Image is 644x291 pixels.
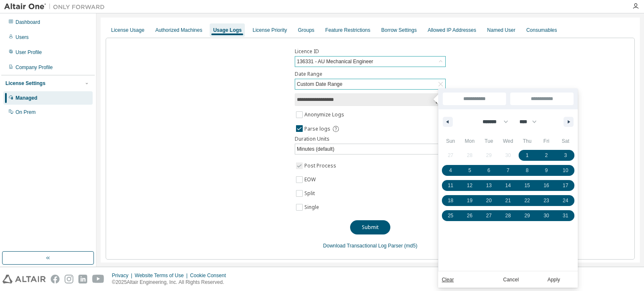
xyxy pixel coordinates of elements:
button: 9 [537,163,556,178]
span: 16 [543,178,549,193]
div: License Priority [252,27,287,33]
span: 31 [563,208,568,223]
span: Sun [441,134,460,148]
label: Split [304,188,317,198]
button: 8 [518,163,537,178]
span: 26 [467,208,473,223]
div: Named User [487,27,515,33]
span: 10 [563,163,568,178]
img: altair_logo.svg [3,275,46,283]
label: Anonymize Logs [304,110,346,120]
div: Custom Date Range [296,80,344,89]
button: Submit [350,220,390,234]
span: Fri [537,134,556,148]
span: 4 [449,163,452,178]
label: EOW [304,175,317,185]
a: Clear [442,276,454,284]
div: User Profile [16,49,42,56]
div: Feature Restrictions [325,27,370,33]
span: 7 [506,163,509,178]
button: 25 [441,208,460,223]
button: 30 [537,208,556,223]
span: Last Month [438,182,447,204]
a: (md5) [404,243,417,249]
button: 27 [479,208,499,223]
label: Date Range [295,71,446,77]
button: 18 [441,193,460,208]
button: 11 [441,178,460,193]
div: Usage Logs [213,27,241,33]
button: 15 [518,178,537,193]
span: 5 [468,163,471,178]
span: 17 [563,178,568,193]
span: 13 [486,178,491,193]
div: Custom Date Range [295,79,445,89]
span: Mon [460,134,479,148]
div: Users [16,34,29,41]
span: Wed [499,134,518,148]
span: This Month [438,160,447,182]
span: 28 [505,208,511,223]
span: 30 [543,208,549,223]
span: Last Week [438,139,447,160]
div: Borrow Settings [381,27,417,33]
span: This Week [438,117,447,139]
img: Altair One [4,3,109,11]
span: [DATE] [438,88,447,103]
button: 22 [518,193,537,208]
button: 4 [441,163,460,178]
button: 31 [556,208,575,223]
button: 2 [537,148,556,163]
div: Privacy [112,272,135,279]
button: Apply [534,276,574,284]
span: 1 [526,148,529,163]
span: 24 [563,193,568,208]
div: Managed [16,95,37,101]
div: Minutes (default) [296,144,335,154]
span: 18 [448,193,453,208]
div: Cookie Consent [190,272,231,279]
div: Authorized Machines [155,27,202,33]
img: youtube.svg [92,275,104,283]
span: 9 [545,163,548,178]
button: 29 [518,208,537,223]
button: 6 [479,163,499,178]
div: On Prem [16,109,36,116]
span: [DATE] [438,103,447,117]
label: Single [304,202,321,212]
span: 20 [486,193,491,208]
button: 3 [556,148,575,163]
span: 27 [486,208,491,223]
img: linkedin.svg [78,275,87,283]
label: Post Process [304,161,338,171]
div: Consumables [526,27,557,33]
span: 29 [525,208,530,223]
button: 10 [556,163,575,178]
label: Duration Units [295,136,446,142]
span: Parse logs [304,126,330,132]
p: © 2025 Altair Engineering, Inc. All Rights Reserved. [112,279,231,286]
div: License Settings [5,80,45,87]
div: Groups [298,27,314,33]
span: 25 [448,208,453,223]
span: Sat [556,134,575,148]
div: 136331 - AU Mechanical Engineer [296,57,374,66]
button: Cancel [491,276,531,284]
span: 6 [488,163,491,178]
span: 22 [525,193,530,208]
div: Website Terms of Use [135,272,190,279]
button: 5 [460,163,479,178]
span: 15 [525,178,530,193]
button: 1 [518,148,537,163]
button: 12 [460,178,479,193]
button: 21 [499,193,518,208]
label: Licence ID [295,48,446,55]
div: Dashboard [16,19,40,26]
img: instagram.svg [65,275,73,283]
span: 14 [505,178,511,193]
span: 23 [543,193,549,208]
div: License Usage [111,27,144,33]
span: 8 [526,163,529,178]
button: 26 [460,208,479,223]
div: Minutes (default) [295,144,445,154]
